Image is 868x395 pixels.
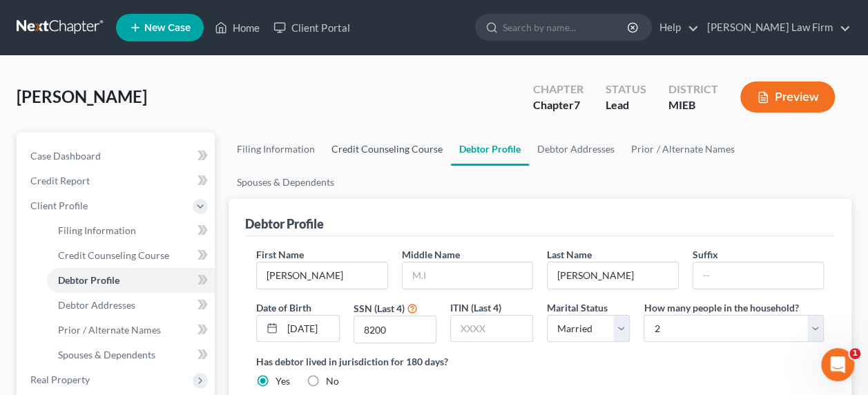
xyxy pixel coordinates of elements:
[47,268,215,293] a: Debtor Profile
[17,86,147,106] span: [PERSON_NAME]
[821,348,854,381] iframe: Intercom live chat
[276,374,290,388] label: Yes
[30,374,90,385] span: Real Property
[208,15,267,40] a: Home
[326,374,339,388] label: No
[19,144,215,168] a: Case Dashboard
[47,218,215,243] a: Filing Information
[700,15,851,40] a: [PERSON_NAME] Law Firm
[58,349,155,360] span: Spouses & Dependents
[47,343,215,367] a: Spouses & Dependents
[256,300,311,315] label: Date of Birth
[30,175,90,186] span: Credit Report
[354,301,405,316] label: SSN (Last 4)
[58,274,119,286] span: Debtor Profile
[256,247,304,262] label: First Name
[653,15,699,40] a: Help
[354,316,436,343] input: XXXX
[547,300,608,315] label: Marital Status
[403,262,532,289] input: M.I
[548,262,677,289] input: --
[257,262,387,289] input: --
[58,299,135,311] span: Debtor Addresses
[245,215,324,232] div: Debtor Profile
[644,300,798,315] label: How many people in the household?
[229,133,323,166] a: Filing Information
[740,81,835,113] button: Preview
[256,354,824,369] label: Has debtor lived in jurisdiction for 180 days?
[282,316,338,342] input: MM/DD/YYYY
[402,247,460,262] label: Middle Name
[533,81,584,97] div: Chapter
[623,133,742,166] a: Prior / Alternate Names
[30,200,88,211] span: Client Profile
[451,133,529,166] a: Debtor Profile
[144,23,191,33] span: New Case
[606,97,646,113] div: Lead
[229,166,343,199] a: Spouses & Dependents
[533,97,584,113] div: Chapter
[529,133,623,166] a: Debtor Addresses
[668,81,718,97] div: District
[19,168,215,193] a: Credit Report
[30,150,101,162] span: Case Dashboard
[547,247,592,262] label: Last Name
[47,318,215,343] a: Prior / Alternate Names
[668,97,718,113] div: MIEB
[267,15,356,40] a: Client Portal
[503,15,629,40] input: Search by name...
[693,247,718,262] label: Suffix
[58,324,161,336] span: Prior / Alternate Names
[58,249,169,261] span: Credit Counseling Course
[450,300,501,315] label: ITIN (Last 4)
[574,98,580,111] span: 7
[47,243,215,268] a: Credit Counseling Course
[323,133,451,166] a: Credit Counseling Course
[58,224,136,236] span: Filing Information
[849,348,860,359] span: 1
[47,293,215,318] a: Debtor Addresses
[451,316,532,342] input: XXXX
[606,81,646,97] div: Status
[693,262,823,289] input: --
